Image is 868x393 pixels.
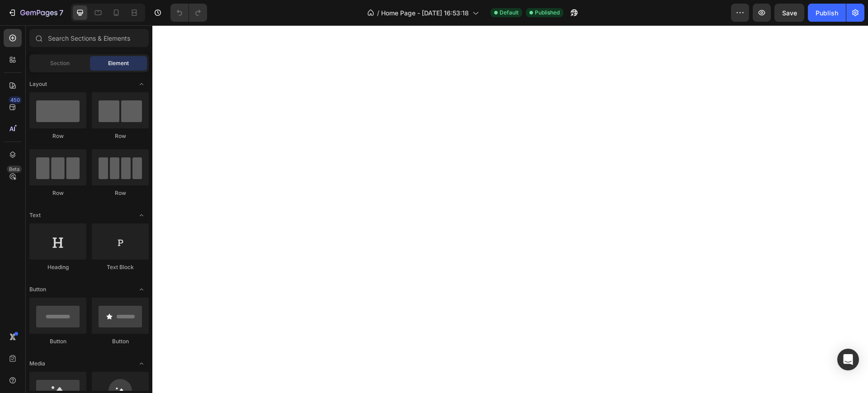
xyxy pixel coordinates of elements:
[29,285,46,294] span: Button
[29,80,47,88] span: Layout
[816,8,838,18] div: Publish
[7,166,22,173] div: Beta
[782,9,797,17] span: Save
[29,211,41,219] span: Text
[134,356,149,371] span: Toggle open
[29,337,86,346] div: Button
[29,189,86,197] div: Row
[170,4,207,22] div: Undo/Redo
[134,77,149,91] span: Toggle open
[134,208,149,223] span: Toggle open
[29,360,45,368] span: Media
[500,9,519,17] span: Default
[92,189,149,197] div: Row
[381,8,469,18] span: Home Page - [DATE] 16:53:18
[4,4,67,22] button: 7
[134,282,149,297] span: Toggle open
[59,7,63,18] p: 7
[837,349,859,370] div: Open Intercom Messenger
[535,9,560,17] span: Published
[774,4,804,22] button: Save
[50,59,70,67] span: Section
[377,8,379,18] span: /
[29,29,149,47] input: Search Sections & Elements
[29,263,86,271] div: Heading
[92,337,149,346] div: Button
[108,59,129,67] span: Element
[152,25,868,393] iframe: Design area
[92,263,149,271] div: Text Block
[92,132,149,140] div: Row
[808,4,846,22] button: Publish
[9,96,22,104] div: 450
[29,132,86,140] div: Row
